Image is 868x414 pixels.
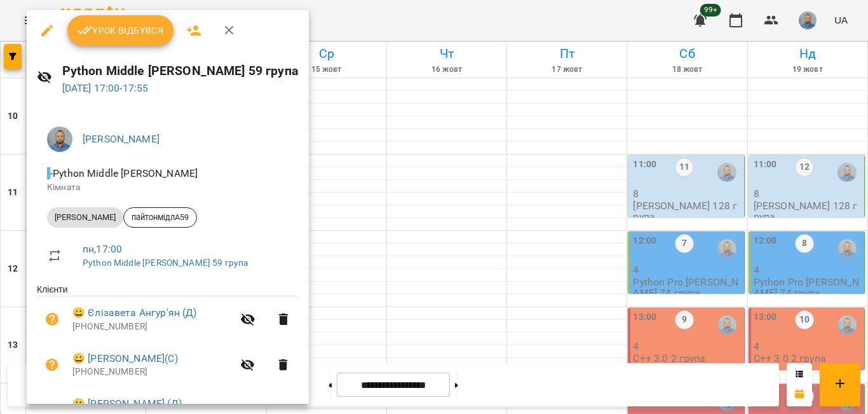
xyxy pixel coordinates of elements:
[67,15,174,46] button: Урок відбувся
[72,396,182,411] a: 😀 [PERSON_NAME] (Д)
[83,258,248,268] a: Python Middle [PERSON_NAME] 59 група
[72,366,233,378] p: [PHONE_NUMBER]
[78,23,164,38] span: Урок відбувся
[72,305,197,321] a: 😀 Єлiзавета Ангур'ян (Д)
[47,167,200,179] span: - Python Middle [PERSON_NAME]
[62,61,299,81] h6: Python Middle [PERSON_NAME] 59 група
[37,350,67,380] button: Візит ще не сплачено. Додати оплату?
[47,181,288,194] p: Кімната
[37,304,67,335] button: Візит ще не сплачено. Додати оплату?
[47,127,72,152] img: 2a5fecbf94ce3b4251e242cbcf70f9d8.jpg
[123,207,197,228] div: пайтонмідлА59
[83,133,159,145] a: [PERSON_NAME]
[47,212,123,223] span: [PERSON_NAME]
[124,212,196,223] span: пайтонмідлА59
[72,351,178,366] a: 😀 [PERSON_NAME](С)
[83,243,122,255] a: пн , 17:00
[72,321,233,333] p: [PHONE_NUMBER]
[62,82,149,94] a: [DATE] 17:00-17:55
